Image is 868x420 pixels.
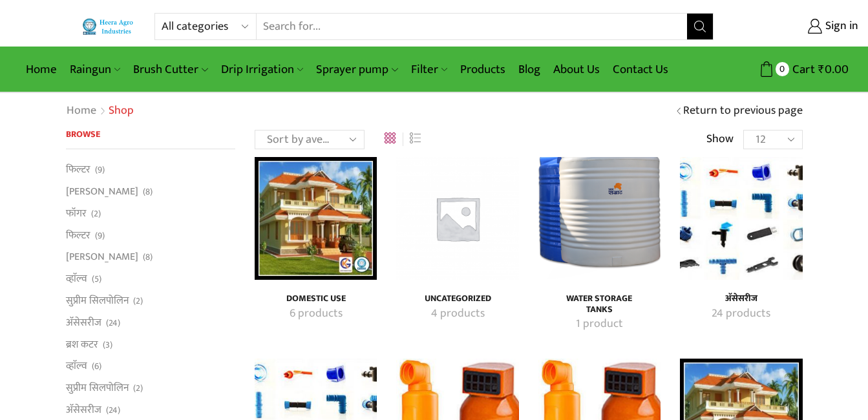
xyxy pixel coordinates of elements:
[431,306,485,322] mark: 4 products
[694,306,788,322] a: Visit product category अ‍ॅसेसरीज
[19,54,63,85] a: Home
[66,355,87,377] a: व्हाॅल्व
[818,59,849,79] bdi: 0.00
[66,289,129,311] a: सुप्रीम सिलपोलिन
[396,157,518,279] img: Uncategorized
[66,202,87,224] a: फॉगर
[547,54,606,85] a: About Us
[694,293,788,304] h4: अ‍ॅसेसरीज
[66,181,138,203] a: [PERSON_NAME]
[410,293,504,304] h4: Uncategorized
[680,157,802,279] a: Visit product category अ‍ॅसेसरीज
[512,54,547,85] a: Blog
[789,61,815,78] span: Cart
[66,127,100,142] span: Browse
[410,293,504,304] a: Visit product category Uncategorized
[143,185,153,198] span: (8)
[269,306,363,322] a: Visit product category Domestic Use
[576,316,623,333] mark: 1 product
[66,224,90,246] a: फिल्टर
[553,293,646,315] a: Visit product category Water Storage Tanks
[818,59,825,79] span: ₹
[103,339,112,352] span: (3)
[606,54,675,85] a: Contact Us
[269,293,363,304] h4: Domestic Use
[712,306,770,322] mark: 24 products
[109,104,134,118] h1: Shop
[706,131,734,148] span: Show
[66,246,138,268] a: [PERSON_NAME]
[687,14,713,39] button: Search button
[553,293,646,315] h4: Water Storage Tanks
[255,157,377,279] img: Domestic Use
[405,54,454,85] a: Filter
[66,162,90,180] a: फिल्टर
[66,333,98,355] a: ब्रश कटर
[215,54,310,85] a: Drip Irrigation
[255,130,365,149] select: Shop order
[106,404,120,417] span: (24)
[822,18,858,35] span: Sign in
[66,377,129,399] a: सुप्रीम सिलपोलिन
[95,163,105,176] span: (9)
[91,207,101,220] span: (2)
[92,360,101,373] span: (6)
[683,103,803,120] a: Return to previous page
[290,306,343,322] mark: 6 products
[454,54,512,85] a: Products
[133,382,143,395] span: (2)
[396,157,518,279] a: Visit product category Uncategorized
[127,54,214,85] a: Brush Cutter
[95,229,105,242] span: (9)
[66,311,101,333] a: अ‍ॅसेसरीज
[694,293,788,304] a: Visit product category अ‍ॅसेसरीज
[63,54,127,85] a: Raingun
[66,103,134,120] nav: Breadcrumb
[66,268,87,290] a: व्हाॅल्व
[255,157,377,279] a: Visit product category Domestic Use
[680,157,802,279] img: अ‍ॅसेसरीज
[538,157,661,279] img: Water Storage Tanks
[410,306,504,322] a: Visit product category Uncategorized
[269,293,363,304] a: Visit product category Domestic Use
[776,62,789,76] span: 0
[553,316,646,333] a: Visit product category Water Storage Tanks
[310,54,404,85] a: Sprayer pump
[257,14,687,39] input: Search for...
[133,295,143,308] span: (2)
[726,58,849,81] a: 0 Cart ₹0.00
[92,273,101,286] span: (5)
[143,251,153,264] span: (8)
[733,15,858,38] a: Sign in
[66,103,97,120] a: Home
[106,317,120,330] span: (24)
[538,157,661,279] a: Visit product category Water Storage Tanks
